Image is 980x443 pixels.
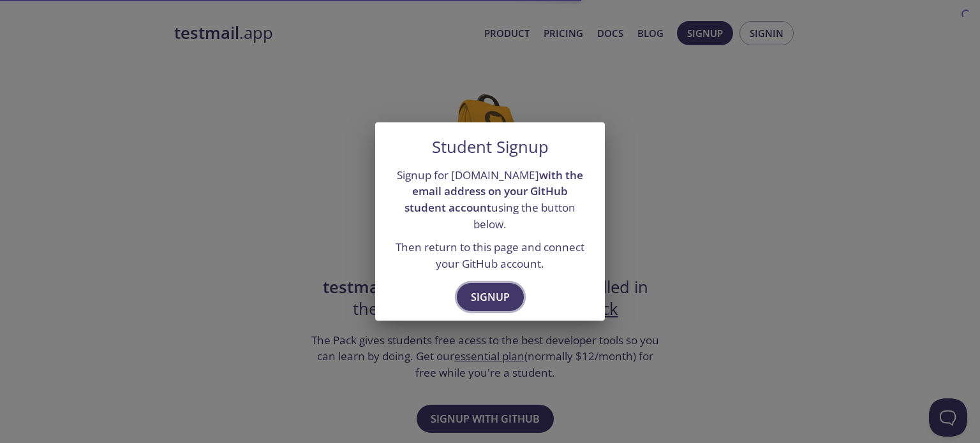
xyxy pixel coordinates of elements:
button: Signup [457,283,524,311]
span: Signup [471,288,510,306]
p: Signup for [DOMAIN_NAME] using the button below. [390,167,590,233]
p: Then return to this page and connect your GitHub account. [390,239,590,272]
h5: Student Signup [432,138,549,157]
strong: with the email address on your GitHub student account [405,168,583,215]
